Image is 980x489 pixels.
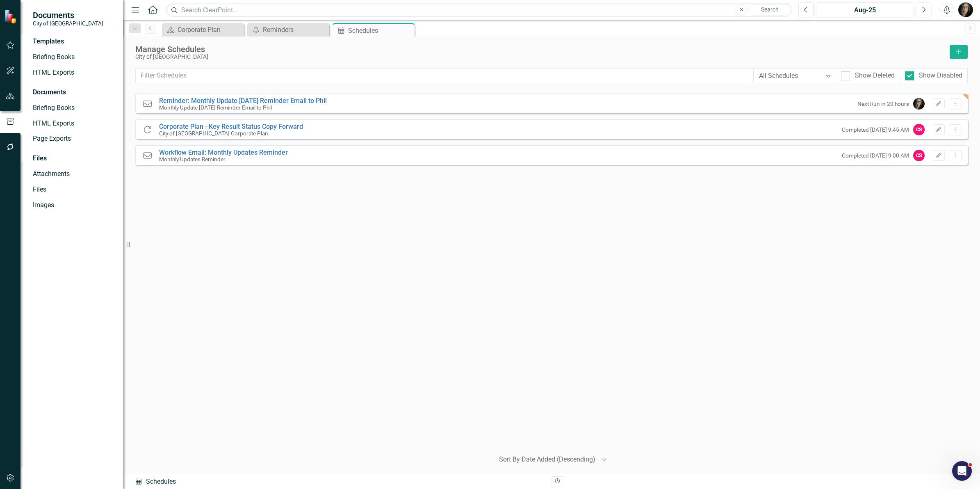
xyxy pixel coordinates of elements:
input: Search ClearPoint... [166,3,792,17]
small: City of [GEOGRAPHIC_DATA] [33,20,103,27]
div: Schedules [134,477,545,487]
div: Show Deleted [855,71,895,80]
span: Search [761,6,779,13]
button: Aug-25 [816,2,914,17]
div: City of [GEOGRAPHIC_DATA] [135,54,946,60]
a: Reminders [249,25,327,35]
a: HTML Exports [33,119,115,128]
span: Monthly Update [DATE] Reminder Email to Phil [159,105,327,111]
a: Attachments [33,169,115,179]
span: Completed [DATE] 9:45 AM [842,126,909,134]
a: Briefing Books [33,103,115,113]
div: Reminders [263,25,327,35]
div: All Schedules [759,71,822,80]
a: Reminder: Monthly Update [DATE] Reminder Email to Phil [159,97,327,105]
div: Documents [33,88,115,97]
span: Completed [DATE] 9:00 AM [842,152,909,160]
div: Corporate Plan [178,25,242,35]
button: Search [749,4,790,16]
span: City of [GEOGRAPHIC_DATA] Corporate Plan [159,130,303,137]
iframe: Intercom live chat [952,461,972,481]
span: Monthly Updates Reminder [159,156,288,162]
a: Files [33,185,115,194]
a: Corporate Plan - Key Result Status Copy Forward [159,123,303,130]
div: Manage Schedules [135,45,946,54]
img: ClearPoint Strategy [4,9,18,24]
span: Next Run in 20 hours [857,100,909,108]
div: CS [913,124,925,135]
div: CS [913,150,925,161]
div: Schedules [348,25,413,36]
a: Images [33,201,115,210]
input: Filter Schedules [135,68,754,83]
a: Briefing Books [33,53,115,62]
a: Corporate Plan [164,25,242,35]
a: Workflow Email: Monthly Updates Reminder [159,149,288,156]
img: Natalie Kovach [913,98,925,110]
a: Page Exports [33,134,115,144]
div: Templates [33,37,115,46]
div: Files [33,154,115,163]
a: HTML Exports [33,68,115,78]
div: Aug-25 [819,5,911,15]
div: Show Disabled [919,71,962,80]
span: Documents [33,10,103,20]
img: Natalie Kovach [958,2,973,17]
